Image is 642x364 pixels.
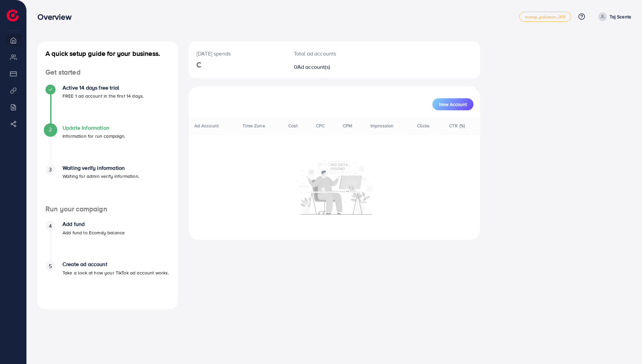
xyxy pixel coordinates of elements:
[37,68,178,77] h4: Get started
[63,172,139,180] p: Waiting for admin verify information.
[49,126,52,133] span: 2
[37,261,178,301] li: Create ad account
[63,261,169,267] h4: Create ad account
[432,98,473,110] button: New Account
[37,221,178,261] li: Add fund
[63,229,125,237] p: Add fund to Ecomdy balance
[439,102,467,107] span: New Account
[37,12,77,22] h3: Overview
[37,125,178,165] li: Update Information
[197,49,278,57] p: [DATE] spends
[37,85,178,125] li: Active 14 days free trial
[525,15,566,19] span: metap_pakistan_001
[63,221,125,227] h4: Add fund
[49,166,52,173] span: 3
[49,222,52,230] span: 4
[610,13,631,21] p: Taj Scents
[63,165,139,171] h4: Waiting verify information
[63,85,144,91] h4: Active 14 days free trial
[519,12,571,22] a: metap_pakistan_001
[37,165,178,205] li: Waiting verify information
[63,125,126,131] h4: Update Information
[49,262,52,270] span: 5
[7,9,19,21] img: logo
[63,92,144,100] p: FREE 1 ad account in the first 14 days.
[37,49,178,57] h4: A quick setup guide for your business.
[297,63,330,71] span: Ad account(s)
[294,64,351,70] h2: 0
[63,132,126,140] p: Information for run campaign.
[63,269,169,277] p: Take a look at how your TikTok ad account works.
[37,205,178,213] h4: Run your campaign
[294,49,351,57] p: Total ad accounts
[596,12,631,21] a: Taj Scents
